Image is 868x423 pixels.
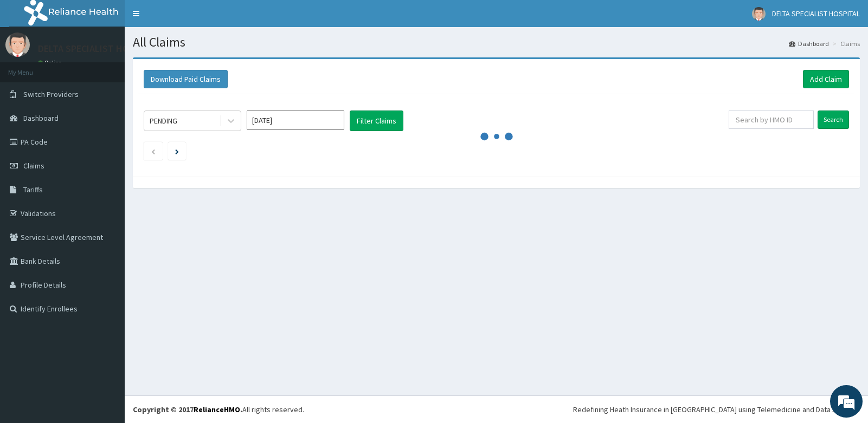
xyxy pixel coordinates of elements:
[23,89,79,99] span: Switch Providers
[830,39,860,48] li: Claims
[803,70,849,88] a: Add Claim
[194,405,240,414] a: RelianceHMO
[23,113,59,123] span: Dashboard
[5,32,30,57] img: User Image
[175,146,179,156] a: Next page
[38,59,64,67] a: Online
[573,404,860,415] div: Redefining Heath Insurance in [GEOGRAPHIC_DATA] using Telemedicine and Data Science!
[23,185,43,194] span: Tariffs
[150,115,177,126] div: PENDING
[125,395,868,423] footer: All rights reserved.
[133,405,242,414] strong: Copyright © 2017 .
[151,146,156,156] a: Previous page
[133,35,860,49] h1: All Claims
[752,7,766,21] img: User Image
[729,110,814,129] input: Search by HMO ID
[144,70,228,88] button: Download Paid Claims
[772,9,860,18] span: DELTA SPECIALIST HOSPITAL
[789,39,829,48] a: Dashboard
[23,161,44,171] span: Claims
[38,44,158,54] p: DELTA SPECIALIST HOSPITAL
[247,110,344,130] input: Select Month and Year
[818,110,849,129] input: Search
[480,120,513,153] svg: audio-loading
[350,110,403,131] button: Filter Claims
